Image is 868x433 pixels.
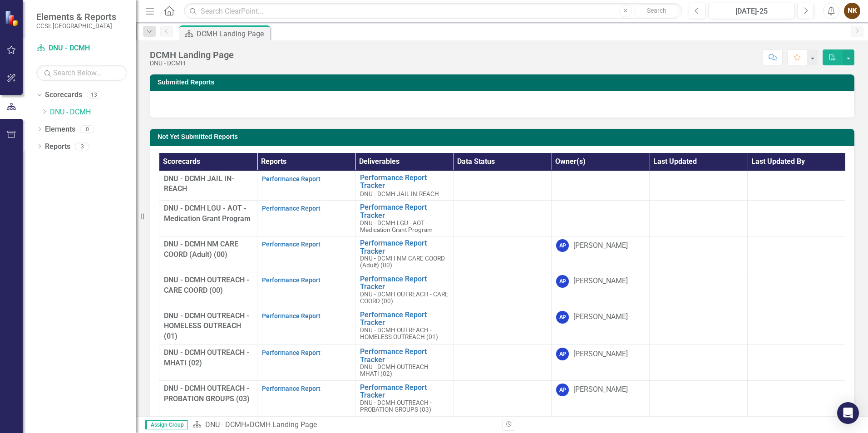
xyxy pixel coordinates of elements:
td: Double-Click to Edit Right Click for Context Menu [355,201,454,236]
td: Double-Click to Edit [454,345,552,381]
a: Performance Report Tracker [360,203,449,219]
a: Performance Report [262,312,321,320]
a: Elements [45,124,75,135]
div: AP [556,348,569,360]
span: DNU - DCMH JAIL IN-REACH [360,190,439,197]
td: Double-Click to Edit Right Click for Context Menu [355,308,454,345]
a: Performance Report Tracker [360,239,449,255]
a: Performance Report Tracker [360,311,449,327]
a: Performance Report [262,241,321,248]
td: Double-Click to Edit [454,236,552,272]
div: 3 [75,143,89,150]
button: Search [634,5,680,17]
td: Double-Click to Edit [454,308,552,345]
td: Double-Click to Edit [454,272,552,308]
img: ClearPoint Strategy [5,10,20,26]
a: DNU - DCMH [50,107,136,118]
div: [PERSON_NAME] [573,241,628,251]
span: DNU - DCMH JAIL IN-REACH [164,174,234,193]
span: DNU - DCMH OUTREACH - CARE COORD (00) [164,276,249,295]
a: Performance Report [262,385,321,392]
span: DNU - DCMH NM CARE COORD (Adult) (00) [360,255,445,269]
td: Double-Click to Edit Right Click for Context Menu [355,236,454,272]
a: Performance Report Tracker [360,174,449,190]
button: [DATE]-25 [708,3,795,19]
div: [PERSON_NAME] [573,349,628,359]
div: DCMH Landing Page [250,420,317,429]
div: AP [556,311,569,324]
div: AP [556,239,569,252]
span: DNU - DCMH OUTREACH - MHATI (02) [360,363,432,377]
div: [PERSON_NAME] [573,384,628,395]
a: DNU - DCMH [36,43,127,54]
div: [PERSON_NAME] [573,276,628,286]
td: Double-Click to Edit [454,380,552,416]
a: Performance Report [262,175,321,182]
div: DNU - DCMH [150,60,234,67]
div: AP [556,384,569,396]
a: Performance Report [262,276,321,284]
span: DNU - DCMH OUTREACH - PROBATION GROUPS (03) [164,384,250,403]
td: Double-Click to Edit [454,171,552,201]
div: 13 [87,91,101,99]
a: Performance Report [262,349,321,356]
div: [DATE]-25 [711,6,792,17]
a: Scorecards [45,90,82,100]
span: Assign Group [145,420,188,429]
div: Open Intercom Messenger [837,402,859,424]
span: DNU - DCMH OUTREACH - PROBATION GROUPS (03) [360,399,432,413]
td: Double-Click to Edit Right Click for Context Menu [355,272,454,308]
div: DCMH Landing Page [150,50,234,60]
h3: Not Yet Submitted Reports [158,133,850,140]
div: [PERSON_NAME] [573,312,628,322]
div: 0 [80,125,94,133]
span: DNU - DCMH NM CARE COORD (Adult) (00) [164,240,238,259]
a: Performance Report Tracker [360,384,449,399]
h3: Submitted Reports [158,79,850,86]
td: Double-Click to Edit Right Click for Context Menu [355,171,454,201]
span: Search [647,7,666,14]
a: Performance Report [262,205,321,212]
a: DNU - DCMH [205,420,246,429]
span: DNU - DCMH OUTREACH - CARE COORD (00) [360,290,449,305]
input: Search Below... [36,65,127,81]
small: CCSI: [GEOGRAPHIC_DATA] [36,22,116,30]
button: NK [844,3,860,19]
a: Performance Report Tracker [360,275,449,291]
div: » [192,420,495,430]
span: DNU - DCMH OUTREACH - HOMELESS OUTREACH (01) [360,326,438,340]
div: AP [556,275,569,288]
input: Search ClearPoint... [184,3,682,19]
td: Double-Click to Edit [454,201,552,236]
span: DNU - DCMH OUTREACH - MHATI (02) [164,348,249,367]
span: DNU - DCMH LGU - AOT - Medication Grant Program [360,219,433,233]
a: Performance Report Tracker [360,348,449,364]
span: Elements & Reports [36,11,116,22]
span: DNU - DCMH OUTREACH - HOMELESS OUTREACH (01) [164,311,249,341]
td: Double-Click to Edit Right Click for Context Menu [355,345,454,381]
a: Reports [45,142,70,152]
td: Double-Click to Edit Right Click for Context Menu [355,380,454,416]
span: DNU - DCMH LGU - AOT - Medication Grant Program [164,204,251,223]
div: DCMH Landing Page [197,28,268,39]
